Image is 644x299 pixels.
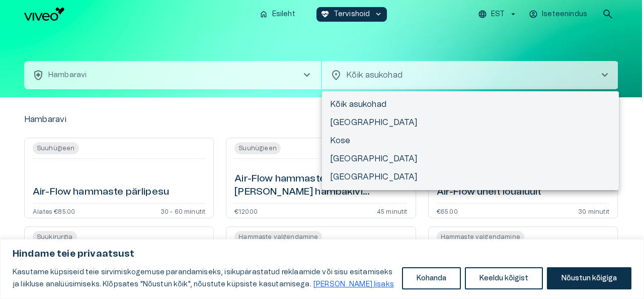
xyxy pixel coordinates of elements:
button: Kohanda [402,267,461,289]
button: Keeldu kõigist [465,267,543,289]
li: [GEOGRAPHIC_DATA] [322,168,619,186]
li: Kõik asukohad [322,95,619,113]
li: [GEOGRAPHIC_DATA] [322,113,619,132]
a: Loe lisaks [313,280,394,288]
button: Nõustun kõigiga [547,267,631,289]
li: Kose [322,132,619,150]
p: Kasutame küpsiseid teie sirvimiskogemuse parandamiseks, isikupärastatud reklaamide või sisu esita... [13,266,394,290]
li: [GEOGRAPHIC_DATA] [322,150,619,168]
p: Hindame teie privaatsust [13,248,631,260]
